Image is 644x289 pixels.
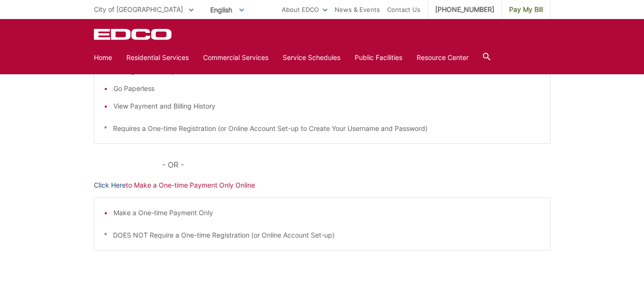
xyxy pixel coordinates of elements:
li: Make a One-time Payment Only [113,208,541,218]
a: Service Schedules [283,52,340,63]
li: Go Paperless [113,83,541,94]
a: Public Facilities [355,52,402,63]
p: * Requires a One-time Registration (or Online Account Set-up to Create Your Username and Password) [104,123,541,134]
a: EDCD logo. Return to the homepage. [94,29,173,40]
a: Commercial Services [203,52,268,63]
p: * DOES NOT Require a One-time Registration (or Online Account Set-up) [104,230,541,240]
p: to Make a One-time Payment Only Online [94,180,551,190]
a: Contact Us [387,4,420,15]
a: News & Events [335,4,380,15]
span: English [203,2,251,18]
a: Home [94,52,112,63]
a: About EDCO [282,4,327,15]
span: City of [GEOGRAPHIC_DATA] [94,5,183,13]
p: - OR - [162,158,550,171]
a: Resource Center [417,52,469,63]
li: View Payment and Billing History [113,101,541,111]
a: Click Here [94,180,126,190]
a: Residential Services [126,52,189,63]
span: Pay My Bill [509,4,543,15]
